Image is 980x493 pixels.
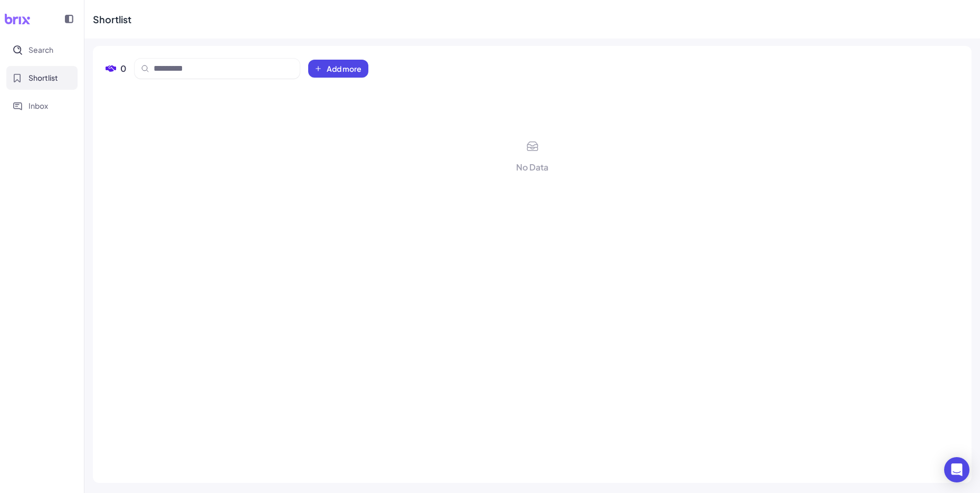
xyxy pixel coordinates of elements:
[28,72,58,83] span: Shortlist
[327,63,361,74] span: Add more
[28,44,53,55] span: Search
[308,60,368,78] button: Add more
[93,12,131,26] div: Shortlist
[6,66,78,90] button: Shortlist
[28,100,48,111] span: Inbox
[944,457,969,482] div: Open Intercom Messenger
[120,62,126,75] span: 0
[6,38,78,62] button: Search
[6,94,78,118] button: Inbox
[516,161,548,174] div: No Data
